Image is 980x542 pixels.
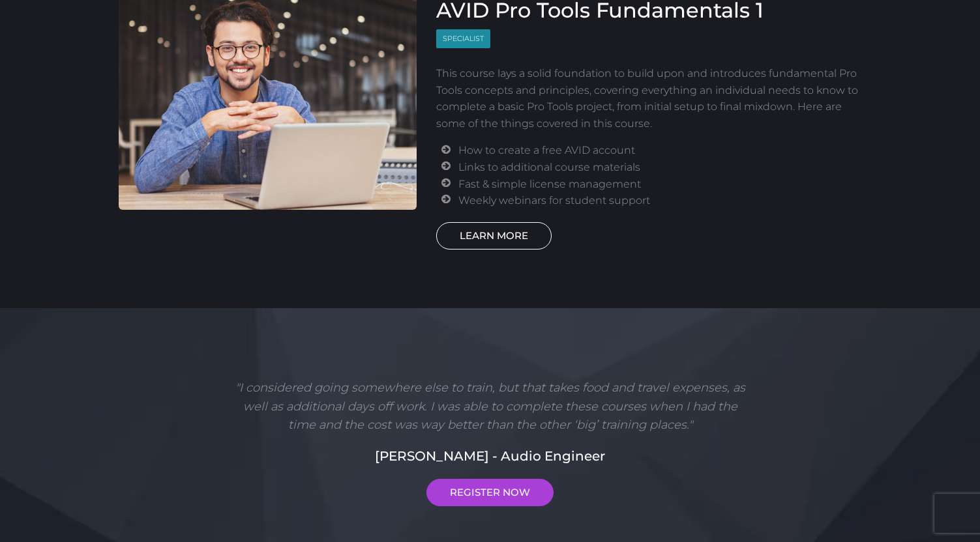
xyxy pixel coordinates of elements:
[436,222,552,250] a: LEARN MORE
[458,192,861,209] li: Weekly webinars for student support
[458,159,861,176] li: Links to additional course materials
[426,479,554,506] a: REGISTER NOW
[458,176,861,193] li: Fast & simple license management
[436,29,490,48] span: Specialist
[119,446,862,466] h5: [PERSON_NAME] - Audio Engineer
[458,142,861,159] li: How to create a free AVID account
[436,65,862,132] p: This course lays a solid foundation to build upon and introduces fundamental Pro Tools concepts a...
[230,378,750,435] p: "I considered going somewhere else to train, but that takes food and travel expenses, as well as ...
